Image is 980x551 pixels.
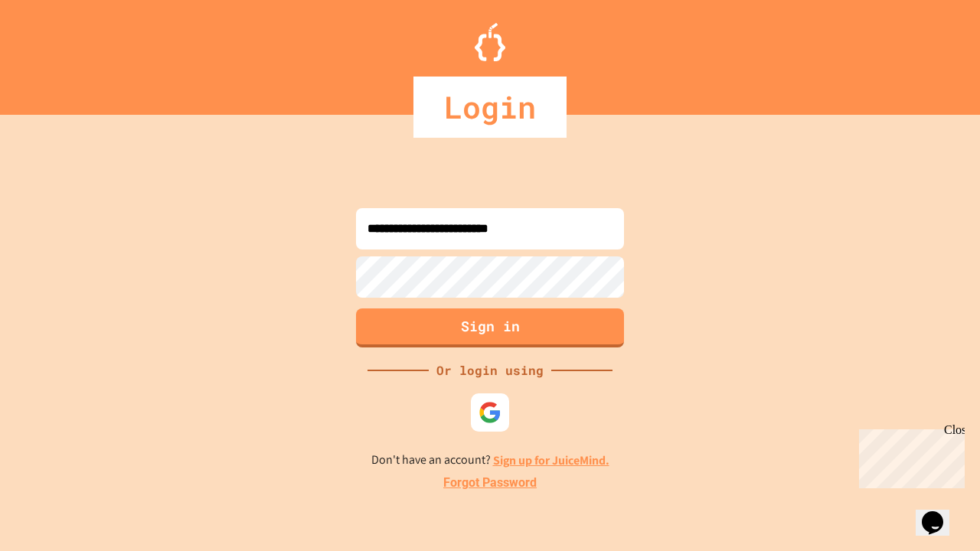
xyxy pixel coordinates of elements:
img: Logo.svg [475,23,505,61]
div: Chat with us now!Close [6,6,106,97]
iframe: chat widget [853,423,965,488]
a: Forgot Password [443,474,537,492]
button: Sign in [356,308,624,347]
p: Don't have an account? [371,451,609,470]
div: Or login using [429,361,551,380]
a: Sign up for JuiceMind. [493,452,609,468]
img: google-icon.svg [479,401,501,424]
div: Login [413,77,567,138]
iframe: chat widget [916,490,965,536]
